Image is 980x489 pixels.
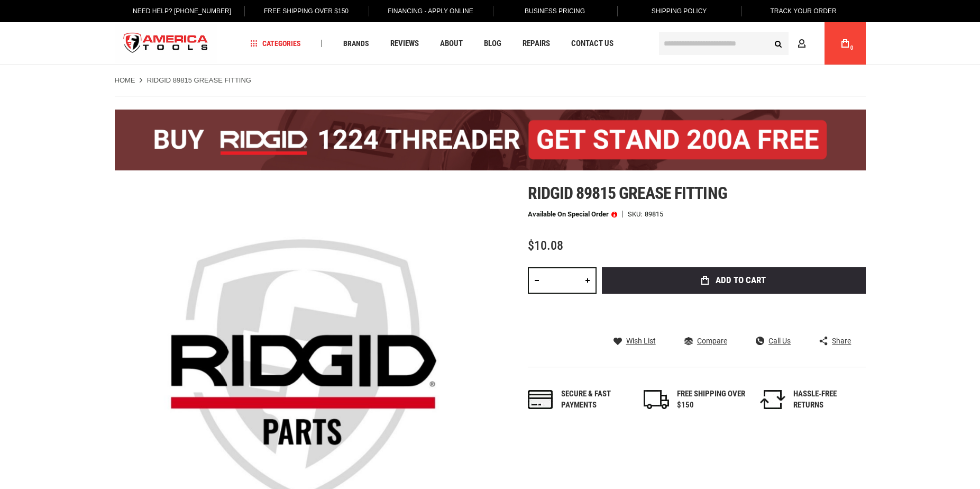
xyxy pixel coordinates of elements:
span: Categories [250,40,301,47]
button: Add to Cart [602,267,866,294]
span: Repairs [523,40,550,48]
span: Compare [697,337,727,345]
strong: SKU [628,211,645,218]
div: HASSLE-FREE RETURNS [793,388,862,411]
img: America Tools [115,24,217,64]
a: Compare [684,336,727,346]
a: Home [115,76,135,85]
a: Wish List [613,336,656,346]
a: Reviews [386,37,424,51]
iframe: Secure express checkout frame [600,297,868,328]
span: Wish List [626,337,656,345]
span: Blog [484,40,501,48]
div: Secure & fast payments [561,388,630,411]
div: FREE SHIPPING OVER $150 [677,388,746,411]
a: Blog [479,37,506,51]
span: Share [832,337,851,345]
a: 0 [835,22,855,65]
a: Brands [338,37,374,51]
img: payments [528,390,553,409]
span: Shipping Policy [652,7,707,15]
img: returns [760,390,785,409]
span: $10.08 [528,238,563,253]
strong: RIDGID 89815 GREASE FITTING [147,76,251,84]
span: Add to Cart [716,276,766,285]
a: Call Us [756,336,791,346]
p: Available on Special Order [528,211,617,218]
a: Contact Us [566,37,618,51]
span: Brands [343,40,369,47]
a: About [435,37,468,51]
span: 0 [850,45,854,51]
button: Search [768,33,789,53]
a: Categories [245,37,306,51]
span: Ridgid 89815 grease fitting [528,183,727,203]
div: 89815 [645,211,663,218]
img: BOGO: Buy the RIDGID® 1224 Threader (26092), get the 92467 200A Stand FREE! [115,110,866,170]
span: Call Us [768,337,791,345]
img: shipping [644,390,669,409]
a: Repairs [518,37,555,51]
a: store logo [115,24,217,64]
span: Contact Us [571,40,613,48]
span: Reviews [390,40,419,48]
span: About [440,40,463,48]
